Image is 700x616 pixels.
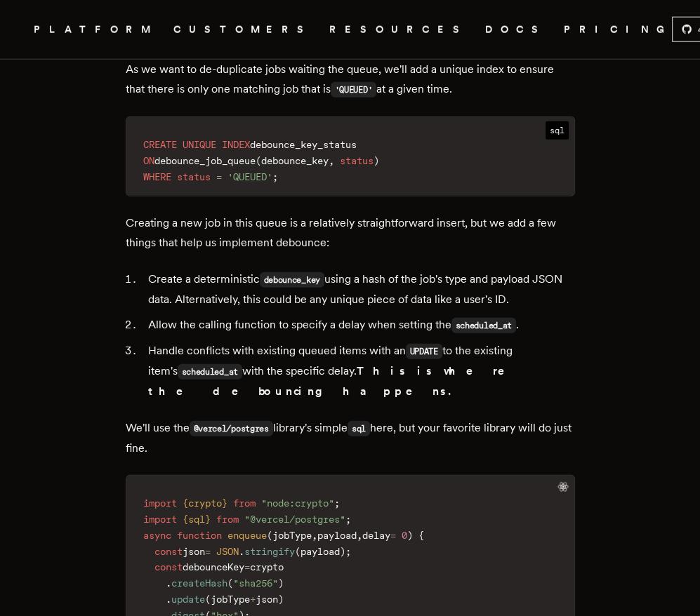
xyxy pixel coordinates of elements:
span: ( [267,530,272,541]
span: . [166,594,171,605]
code: debounce_key [260,272,324,288]
p: As we want to de-duplicate jobs waiting the queue, we'll add a unique index to ensure that there ... [126,60,575,100]
button: RESOURCES [329,21,468,39]
span: createHash [171,577,227,589]
span: payload [317,530,357,541]
span: debounce_job_queue [154,155,256,166]
span: , [329,155,334,166]
span: = [205,546,211,557]
code: 'QUEUED' [331,82,377,98]
span: } [222,497,227,509]
span: crypto [250,561,284,573]
span: json [183,546,205,557]
span: = [244,561,250,573]
code: @vercel/postgres [190,421,273,436]
span: from [233,497,256,509]
span: crypto [188,497,222,509]
span: sql [546,121,569,140]
span: status [177,171,211,182]
span: jobType [211,594,250,605]
span: ( [295,546,301,557]
code: sql [348,421,370,436]
span: update [171,594,205,605]
span: status [340,155,374,166]
span: "node:crypto" [261,497,334,509]
span: } [205,514,211,525]
span: CREATE [143,139,177,150]
span: jobType [272,530,312,541]
span: UNIQUE [183,139,216,150]
p: We'll use the library's simple here, but your favorite library will do just fine. [126,418,575,458]
span: stringify [244,546,295,557]
span: , [357,530,362,541]
code: UPDATE [406,344,442,359]
a: CUSTOMERS [173,21,312,39]
span: { [418,530,424,541]
span: debounceKey [183,561,244,573]
span: async [143,530,171,541]
span: . [166,577,171,589]
code: scheduled_at [178,364,242,380]
span: ; [345,514,351,525]
span: import [143,514,177,525]
span: = [216,171,222,182]
span: json [256,594,278,605]
span: ) [340,546,345,557]
span: ; [272,171,278,182]
li: Allow the calling function to specify a delay when setting the . [144,315,575,335]
span: { [183,497,188,509]
span: 'QUEUED' [227,171,272,182]
span: "sha256" [233,577,278,589]
a: DOCS [485,21,547,39]
span: payload [301,546,340,557]
span: ) [278,594,284,605]
span: delay [362,530,390,541]
span: from [216,514,239,525]
span: INDEX [222,139,250,150]
span: ) [407,530,413,541]
span: = [390,530,396,541]
span: debounce_key [261,155,329,166]
span: ( [227,577,233,589]
li: Create a deterministic using a hash of the job's type and payload JSON data. Alternatively, this ... [144,269,575,309]
span: ) [374,155,379,166]
span: . [239,546,244,557]
span: ) [278,577,284,589]
span: sql [188,514,205,525]
a: PRICING [564,21,672,39]
span: debounce_key_status [250,139,357,150]
span: const [154,546,183,557]
span: ( [256,155,261,166]
span: ; [345,546,351,557]
span: 0 [402,530,407,541]
code: scheduled_at [451,318,516,333]
span: + [250,594,256,605]
span: import [143,497,177,509]
span: { [183,514,188,525]
span: const [154,561,183,573]
span: ( [205,594,211,605]
span: function [177,530,222,541]
span: "@vercel/postgres" [244,514,345,525]
span: ON [143,155,154,166]
p: Creating a new job in this queue is a relatively straightforward insert, but we add a few things ... [126,213,575,253]
span: ; [334,497,340,509]
span: , [312,530,317,541]
li: Handle conflicts with existing queued items with an to the existing item's with the specific delay. [144,341,575,401]
button: PLATFORM [34,21,157,39]
span: enqueue [227,530,267,541]
span: JSON [216,546,239,557]
span: WHERE [143,171,171,182]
